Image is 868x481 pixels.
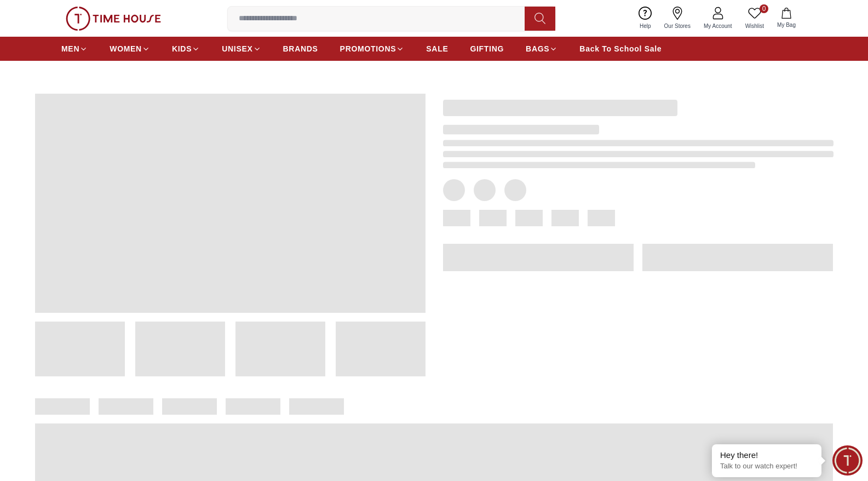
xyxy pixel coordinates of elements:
a: BAGS [526,39,557,59]
a: SALE [426,39,448,59]
a: PROMOTIONS [340,39,405,59]
p: Talk to our watch expert! [720,462,813,471]
a: UNISEX [222,39,261,59]
span: WOMEN [110,43,142,54]
span: Our Stores [660,22,695,30]
a: MEN [61,39,88,59]
a: Back To School Sale [579,39,662,59]
a: Our Stores [658,4,697,32]
button: My Bag [771,5,802,31]
span: Wishlist [741,22,768,30]
span: GIFTING [470,43,504,54]
span: BRANDS [283,43,318,54]
span: PROMOTIONS [340,43,396,54]
div: Chat Widget [832,445,863,476]
span: BAGS [526,43,549,54]
span: UNISEX [222,43,252,54]
span: MEN [61,43,79,54]
span: 0 [760,4,768,13]
span: My Account [699,22,737,30]
span: SALE [426,43,448,54]
a: BRANDS [283,39,318,59]
span: My Bag [773,21,800,29]
span: KIDS [172,43,192,54]
a: GIFTING [470,39,504,59]
a: 0Wishlist [739,4,771,32]
a: KIDS [172,39,200,59]
div: Hey there! [720,450,813,461]
img: ... [66,7,161,31]
a: Help [633,4,658,32]
span: Help [635,22,656,30]
a: WOMEN [110,39,150,59]
span: Back To School Sale [579,43,662,54]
